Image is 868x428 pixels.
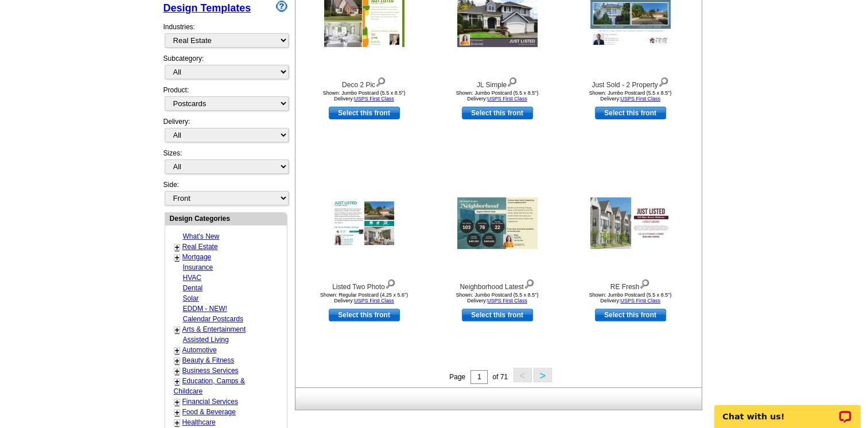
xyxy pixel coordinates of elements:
a: Education, Camps & Childcare [174,377,245,395]
span: Page [449,373,465,381]
div: Shown: Jumbo Postcard (5.5 x 8.5") Delivery: [567,292,694,304]
a: + [175,243,180,252]
img: view design details [524,277,535,289]
button: > [534,368,552,382]
div: JL Simple [434,75,560,90]
a: use this design [329,309,400,321]
a: use this design [595,107,666,119]
div: Shown: Jumbo Postcard (5.5 x 8.5") Delivery: [434,90,560,102]
img: view design details [658,75,669,87]
div: Delivery: [164,116,287,148]
a: What's New [183,232,220,240]
div: Shown: Jumbo Postcard (5.5 x 8.5") Delivery: [301,90,427,102]
div: Subcategory: [164,53,287,85]
a: Mortgage [182,253,212,261]
a: HVAC [183,274,201,282]
a: + [175,398,180,407]
a: Design Templates [164,2,251,14]
a: + [175,418,180,427]
a: Insurance [183,263,213,271]
a: Financial Services [182,398,238,406]
img: Neighborhood Latest [457,197,538,249]
a: + [175,325,180,334]
div: Product: [164,85,287,116]
img: view design details [639,277,650,289]
a: USPS First Class [354,96,394,102]
a: Arts & Entertainment [182,325,246,333]
div: RE Fresh [567,277,694,292]
div: Deco 2 Pic [301,75,427,90]
a: + [175,408,180,417]
a: + [175,356,180,365]
a: Beauty & Fitness [182,356,235,364]
iframe: LiveChat chat widget [707,392,868,428]
a: + [175,253,180,262]
div: Side: [164,180,287,207]
a: use this design [329,107,400,119]
div: Sizes: [164,148,287,180]
a: Dental [183,284,203,292]
img: RE Fresh [590,197,671,249]
img: view design details [507,75,517,87]
a: Automotive [182,346,217,354]
div: Neighborhood Latest [434,277,560,292]
a: USPS First Class [620,298,660,304]
a: Calendar Postcards [183,315,243,323]
a: Food & Beverage [182,408,236,416]
a: Solar [183,294,199,302]
a: use this design [595,309,666,321]
img: design-wizard-help-icon.png [276,1,287,12]
a: + [175,367,180,376]
div: Listed Two Photo [301,277,427,292]
a: use this design [462,309,533,321]
div: Shown: Jumbo Postcard (5.5 x 8.5") Delivery: [567,90,694,102]
div: Design Categories [165,213,287,224]
a: Real Estate [182,243,218,251]
img: Listed Two Photo [332,199,397,248]
div: Shown: Regular Postcard (4.25 x 5.6") Delivery: [301,292,427,304]
span: of 71 [492,373,508,381]
button: < [513,368,532,382]
a: EDDM - NEW! [183,305,227,313]
div: Industries: [164,16,287,53]
a: + [175,346,180,355]
a: Healthcare [182,418,216,426]
a: USPS First Class [487,96,527,102]
img: view design details [385,277,396,289]
a: USPS First Class [487,298,527,304]
div: Shown: Jumbo Postcard (5.5 x 8.5") Delivery: [434,292,560,304]
a: Assisted Living [183,336,229,344]
div: Just Sold - 2 Property [567,75,694,90]
a: USPS First Class [620,96,660,102]
a: Business Services [182,367,239,375]
a: USPS First Class [354,298,394,304]
a: + [175,377,180,386]
a: use this design [462,107,533,119]
img: view design details [375,75,386,87]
